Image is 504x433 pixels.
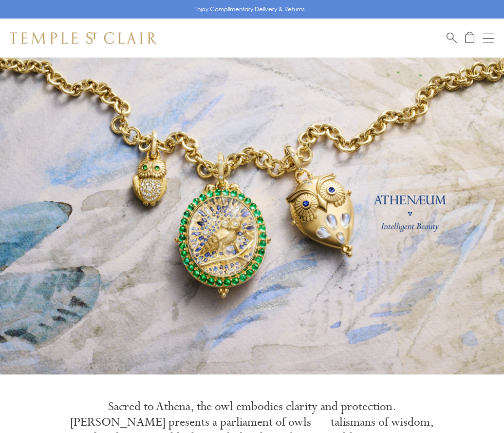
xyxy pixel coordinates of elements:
p: Enjoy Complimentary Delivery & Returns [194,4,305,14]
button: Open navigation [483,32,494,44]
a: Open Shopping Bag [465,32,474,44]
img: Temple St. Clair [10,32,157,44]
a: Search [447,32,457,44]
